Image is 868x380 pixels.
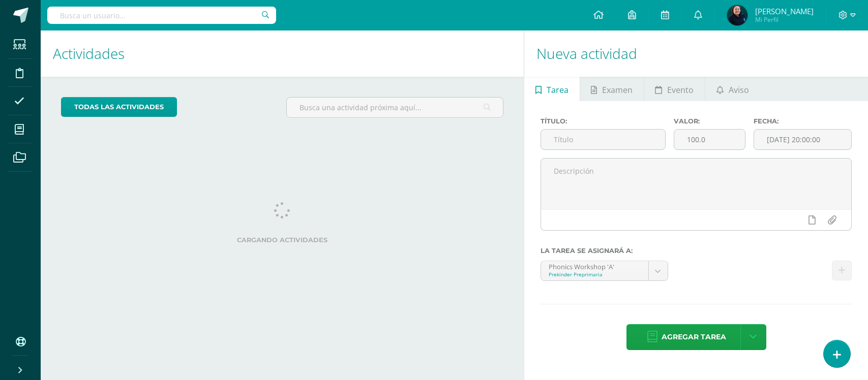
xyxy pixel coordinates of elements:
[541,247,852,255] label: La tarea se asignará a:
[547,78,568,102] span: Tarea
[755,6,814,16] span: [PERSON_NAME]
[549,271,640,278] div: Prekinder Preprimaria
[580,77,644,101] a: Examen
[536,30,856,77] h1: Nueva actividad
[754,130,851,149] input: Fecha de entrega
[541,130,665,149] input: Título
[541,261,667,280] a: Phonics Workshop 'A'Prekinder Preprimaria
[705,77,760,101] a: Aviso
[549,261,640,271] div: Phonics Workshop 'A'
[674,130,745,149] input: Puntos máximos
[729,78,749,102] span: Aviso
[755,15,814,24] span: Mi Perfil
[61,236,503,244] label: Cargando actividades
[47,7,276,24] input: Busca un usuario...
[727,5,747,25] img: 025a7cf4a908f3c26f6a181e68158fd9.png
[754,117,852,125] label: Fecha:
[667,78,694,102] span: Evento
[53,30,512,77] h1: Actividades
[61,97,177,117] a: todas las Actividades
[541,117,665,125] label: Título:
[662,325,726,350] span: Agregar tarea
[524,77,579,101] a: Tarea
[674,117,745,125] label: Valor:
[644,77,705,101] a: Evento
[287,98,503,117] input: Busca una actividad próxima aquí...
[602,78,633,102] span: Examen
